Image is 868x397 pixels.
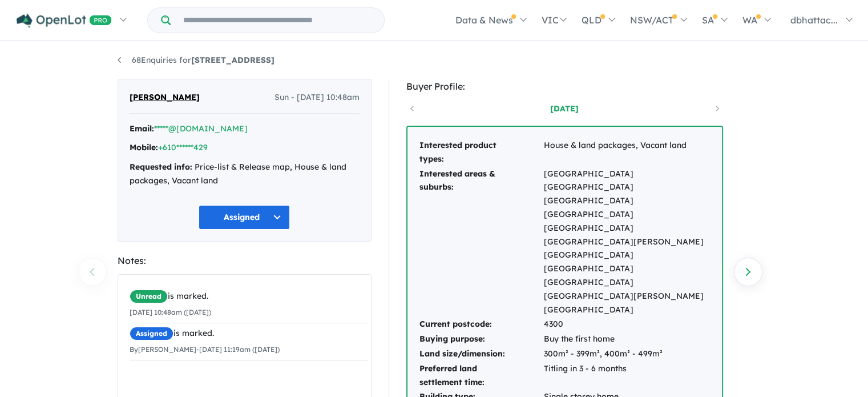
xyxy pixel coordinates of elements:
td: Interested product types: [419,138,543,167]
span: [PERSON_NAME] [130,91,200,105]
strong: Requested info: [130,162,192,172]
span: dbhattac... [790,14,838,26]
small: By [PERSON_NAME] - [DATE] 11:19am ([DATE]) [130,345,280,354]
div: Notes: [118,253,372,268]
td: Interested areas & suburbs: [419,167,543,318]
span: Sun - [DATE] 10:48am [274,91,360,105]
td: Preferred land settlement time: [419,362,543,390]
span: Assigned [130,327,173,340]
span: Unread [130,290,168,303]
td: Land size/dimension: [419,347,543,362]
nav: breadcrumb [118,54,751,67]
td: Current postcode: [419,317,543,332]
button: Assigned [199,205,290,230]
div: Price-list & Release map, House & land packages, Vacant land [130,161,360,188]
td: House & land packages, Vacant land [543,138,710,167]
div: is marked. [130,290,368,303]
td: Buy the first home [543,332,710,347]
td: 300m² - 399m², 400m² - 499m² [543,347,710,362]
strong: [STREET_ADDRESS] [191,55,274,65]
small: [DATE] 10:48am ([DATE]) [130,308,211,316]
strong: Email: [130,123,154,134]
td: Titling in 3 - 6 months [543,362,710,390]
img: Openlot PRO Logo White [17,14,112,28]
div: is marked. [130,327,368,340]
a: 68Enquiries for[STREET_ADDRESS] [118,55,274,65]
div: Buyer Profile: [406,79,723,94]
td: [GEOGRAPHIC_DATA] [GEOGRAPHIC_DATA] [GEOGRAPHIC_DATA] [GEOGRAPHIC_DATA] [GEOGRAPHIC_DATA] [GEOGRA... [543,167,710,318]
td: Buying purpose: [419,332,543,347]
td: 4300 [543,317,710,332]
a: [DATE] [516,103,613,114]
strong: Mobile: [130,142,158,153]
input: Try estate name, suburb, builder or developer [173,8,382,33]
